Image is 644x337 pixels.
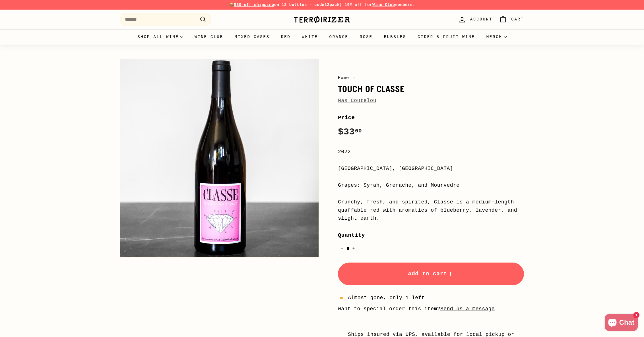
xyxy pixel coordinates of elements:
[109,29,535,45] div: Primary
[229,29,275,45] a: Mixed Cases
[338,75,349,80] a: Home
[349,243,358,254] button: Increase item quantity by one
[234,3,274,7] span: $30 off shipping
[338,127,362,137] span: $33
[338,243,346,254] button: Reduce item quantity by one
[338,198,524,222] div: Crunchy, fresh, and spirited, Classe is a medium-length quaffable red with aromatics of blueberry...
[338,98,376,103] a: Mas Coutelou
[408,271,454,277] span: Add to cart
[412,29,481,45] a: Cider & Fruit Wine
[338,74,524,81] nav: breadcrumbs
[338,181,524,190] div: Grapes: Syrah, Grenache, and Mourvedre
[355,128,362,134] sup: 00
[189,29,229,45] a: Wine Club
[338,165,524,173] div: [GEOGRAPHIC_DATA], [GEOGRAPHIC_DATA]
[603,314,639,332] inbox-online-store-chat: Shopify online store chat
[455,11,496,28] a: Account
[338,148,524,156] div: 2022
[348,294,425,302] span: Almost gone, only 1 left
[440,306,495,312] a: Send us a message
[132,29,189,45] summary: Shop all wine
[338,231,524,240] label: Quantity
[275,29,296,45] a: Red
[378,29,412,45] a: Bubbles
[372,3,395,7] a: Wine Club
[120,2,524,8] p: 📦 on 12 bottles - code | 10% off for members.
[338,305,524,313] li: Want to special order this item?
[354,29,378,45] a: Rosé
[352,75,357,80] span: /
[338,113,524,122] label: Price
[296,29,324,45] a: White
[338,84,524,94] h1: Touch of Classe
[338,263,524,285] button: Add to cart
[496,11,527,28] a: Cart
[511,16,524,22] span: Cart
[324,29,354,45] a: Orange
[481,29,512,45] summary: Merch
[470,16,492,22] span: Account
[325,3,340,7] strong: 12pack
[338,243,358,254] input: quantity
